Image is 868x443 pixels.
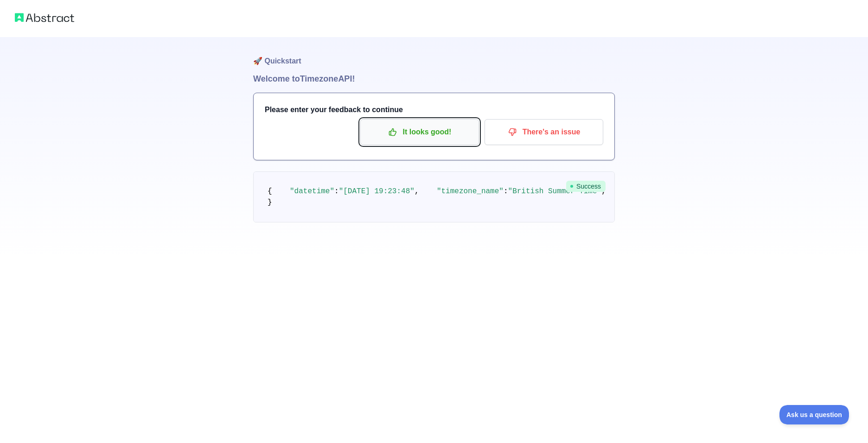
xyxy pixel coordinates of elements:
span: , [415,187,419,196]
span: "timezone_name" [437,187,504,196]
span: "British Summer Time" [508,187,602,196]
iframe: Toggle Customer Support [779,405,849,424]
img: Abstract logo [15,11,74,24]
p: It looks good! [367,124,472,140]
h3: Please enter your feedback to continue [265,104,603,115]
span: { [268,187,272,196]
h1: 🚀 Quickstart [253,37,615,72]
h1: Welcome to Timezone API! [253,72,615,85]
p: There's an issue [491,124,596,140]
span: "[DATE] 19:23:48" [339,187,415,196]
span: : [504,187,508,196]
button: There's an issue [485,119,603,145]
button: It looks good! [360,119,479,145]
span: : [334,187,339,196]
span: Success [566,181,606,192]
span: "datetime" [290,187,334,196]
